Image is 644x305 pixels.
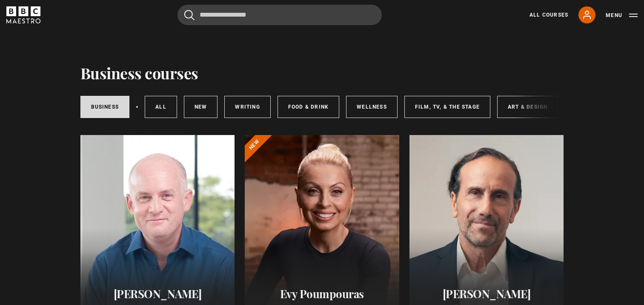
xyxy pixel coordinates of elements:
a: Food & Drink [278,96,339,118]
button: Toggle navigation [606,11,638,20]
svg: BBC Maestro [6,6,40,23]
h2: Evy Poumpouras [255,287,389,300]
h2: [PERSON_NAME] [91,287,225,300]
h2: [PERSON_NAME] [420,287,554,300]
a: Film, TV, & The Stage [404,96,490,118]
a: Business [80,96,130,118]
h1: Business courses [80,64,198,82]
a: All [145,96,177,118]
a: Art & Design [497,96,558,118]
a: New [184,96,218,118]
button: Submit the search query [184,10,195,20]
a: Wellness [346,96,398,118]
input: Search [177,5,382,25]
a: Writing [224,96,270,118]
a: All Courses [530,11,568,19]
